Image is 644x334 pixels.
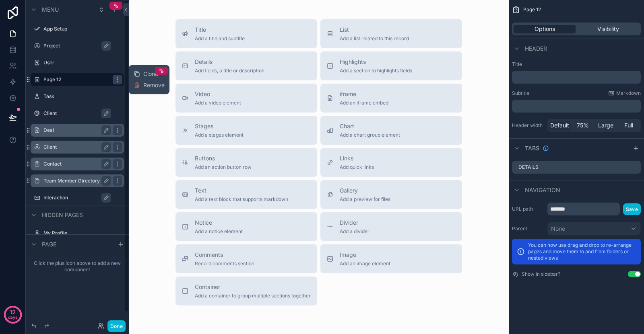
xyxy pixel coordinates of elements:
span: Details [195,58,264,66]
span: Add a divider [340,228,369,235]
span: Add a text block that supports markdown [195,196,288,203]
span: Comments [195,251,254,259]
label: Title [512,61,641,68]
label: Team Member Directory [43,178,108,184]
span: Add an image element [340,260,390,267]
span: 75% [577,121,589,129]
span: Clone [143,70,158,78]
label: Task [43,93,122,100]
button: VideoAdd a video element [175,84,317,113]
label: Deal [43,127,108,133]
span: Navigation [525,186,560,194]
span: Add quick links [340,164,374,170]
div: scrollable content [512,71,641,84]
span: Video [195,90,241,98]
button: Clone [134,70,165,78]
span: Options [535,25,555,33]
span: Buttons [195,154,252,162]
span: Tabs [525,144,539,152]
button: StagesAdd a stages element [175,116,317,145]
span: Full [624,121,633,129]
button: TitleAdd a title and subtitle [175,19,317,48]
button: ContainerAdd a container to group multiple sections together [175,277,317,305]
button: ImageAdd an image element [320,244,462,273]
label: My Profile [43,230,122,236]
span: Remove [143,81,165,89]
span: Menu [42,6,59,14]
p: 12 [10,308,16,316]
span: Links [340,154,374,162]
button: ButtonsAdd an action button row [175,148,317,177]
span: Add a notice element [195,228,243,235]
button: DetailsAdd fields, a title or description [175,51,317,80]
button: DividerAdd a divider [320,212,462,241]
span: Large [598,121,613,129]
label: Client [43,144,108,150]
label: Project [43,43,119,49]
label: Page 12 [43,76,108,83]
label: Parent [512,225,544,232]
label: App Setup [43,26,122,32]
span: Container [195,283,311,291]
div: scrollable content [26,254,129,279]
span: Image [340,251,390,259]
label: Show in sidebar? [522,271,560,277]
button: GalleryAdd a preview for files [320,180,462,209]
button: Remove [134,81,165,89]
label: URL path [512,206,544,212]
span: Add a video element [195,100,241,106]
label: Contact [43,161,108,167]
p: You can now use drag and drop to re-arrange pages and move them to and from folders or nested views [528,242,636,261]
span: Text [195,186,288,195]
a: Interaction [43,195,119,201]
button: TextAdd a text block that supports markdown [175,180,317,209]
div: scrollable content [512,100,641,113]
span: List [340,26,409,34]
span: Hidden pages [42,211,83,219]
span: Add a chart group element [340,132,400,138]
label: Subtitle [512,90,529,96]
button: None [547,222,641,236]
button: Save [623,203,641,215]
button: CommentsRecord comments section [175,244,317,273]
span: Default [550,121,569,129]
span: Page [42,240,56,248]
span: Highlights [340,58,412,66]
span: Gallery [340,186,390,195]
button: iframeAdd an iframe embed [320,84,462,113]
span: Add a container to group multiple sections together [195,293,311,299]
span: Title [195,26,245,34]
span: Add an iframe embed [340,100,388,106]
button: ListAdd a list related to this record [320,19,462,48]
div: Click the plus icon above to add a new component [26,254,129,279]
button: ChartAdd a chart group element [320,116,462,145]
button: NoticeAdd a notice element [175,212,317,241]
span: Add a list related to this record [340,35,409,42]
button: Done [107,320,126,332]
label: Client [43,110,119,117]
span: Markdown [616,90,641,96]
span: Add a stages element [195,132,244,138]
span: Add a preview for files [340,196,390,203]
span: Notice [195,219,243,227]
span: Add an action button row [195,164,252,170]
span: None [551,225,565,233]
span: Visibility [597,25,619,33]
span: Add a title and subtitle [195,35,245,42]
a: Markdown [608,90,641,96]
span: Chart [340,122,400,130]
span: Add a section to highlights fields [340,68,412,74]
label: Header width [512,122,544,129]
span: Divider [340,219,369,227]
span: iframe [340,90,388,98]
span: Page 12 [523,6,541,13]
a: User [43,59,122,66]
